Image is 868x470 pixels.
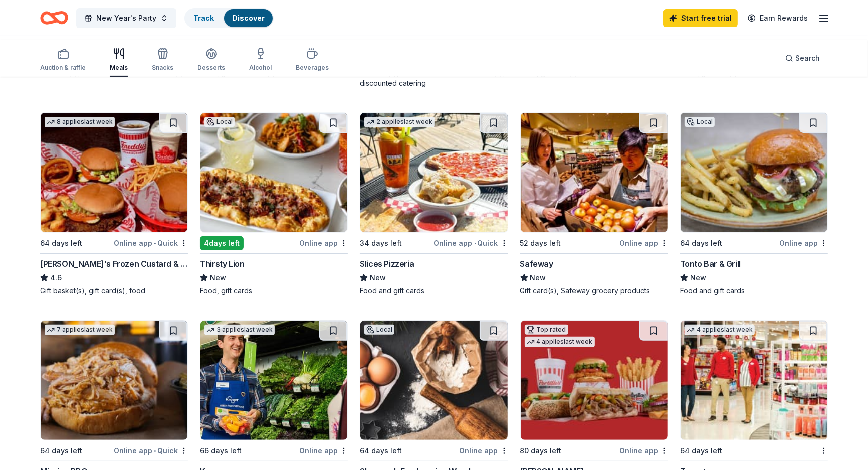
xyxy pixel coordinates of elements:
span: New [210,272,226,284]
div: Food and gift cards [360,286,508,296]
div: 34 days left [360,237,402,249]
img: Image for Portillo's [521,321,668,440]
div: 2 applies last week [364,117,435,127]
img: Image for Freddy's Frozen Custard & Steakburgers [41,113,187,232]
a: Image for Tonto Bar & GrillLocal64 days leftOnline appTonto Bar & GrillNewFood and gift cards [680,112,828,296]
button: Meals [110,44,128,77]
div: 4 applies last week [685,325,755,335]
div: Local [364,325,394,335]
div: Slices Pizzeria [360,258,414,270]
div: 7 applies last week [45,325,115,335]
img: Image for Safeway [521,113,668,232]
button: New Year's Party [76,8,176,28]
span: New [530,272,546,284]
div: Online app [299,237,348,249]
a: Image for Freddy's Frozen Custard & Steakburgers8 applieslast week64 days leftOnline app•Quick[PE... [40,112,188,296]
span: New [370,272,386,284]
div: Alcohol [249,64,272,72]
div: Auction & raffle [40,64,86,72]
div: Gift basket(s), gift card(s), food [40,286,188,296]
button: Auction & raffle [40,44,86,77]
div: Online app [619,444,668,457]
span: 4.6 [50,272,62,284]
div: Local [204,117,235,127]
button: Search [777,48,828,68]
div: Online app Quick [114,237,188,249]
button: Snacks [152,44,173,77]
a: Image for Thirsty Lion Local4days leftOnline appThirsty LionNewFood, gift cards [200,112,348,296]
img: Image for Thirsty Lion [200,113,347,232]
div: Meals [110,64,128,72]
a: Image for Safeway52 days leftOnline appSafewayNewGift card(s), Safeway grocery products [520,112,668,296]
span: • [474,239,476,247]
div: 64 days left [680,237,722,249]
a: Track [193,14,214,22]
a: Earn Rewards [742,9,814,27]
div: Online app [619,237,668,249]
a: Start free trial [663,9,738,27]
img: Image for Kroger [200,321,347,440]
button: TrackDiscover [184,8,274,28]
div: Local [685,117,715,127]
img: Image for Mission BBQ [41,321,187,440]
button: Desserts [197,44,225,77]
div: Food and gift cards [680,286,828,296]
div: Beverages [296,64,329,72]
div: Tonto Bar & Grill [680,258,741,270]
span: • [154,447,156,455]
button: Alcohol [249,44,272,77]
div: 66 days left [200,445,242,457]
div: Gift card(s), free chicken sandwich card(s), discounted catering [360,68,508,88]
div: 64 days left [680,445,722,457]
div: Online app Quick [434,237,508,249]
span: • [154,239,156,247]
div: 4 applies last week [525,337,595,347]
img: Image for Shamrock Foodservice Warehouse [360,321,507,440]
div: 8 applies last week [45,117,115,127]
div: [PERSON_NAME]'s Frozen Custard & Steakburgers [40,258,188,270]
img: Image for Tonto Bar & Grill [681,113,827,232]
a: Discover [232,14,265,22]
div: Thirsty Lion [200,258,244,270]
div: Top rated [525,325,568,335]
span: New Year's Party [96,12,156,24]
div: Online app [779,237,828,249]
div: Gift card(s), Safeway grocery products [520,286,668,296]
div: Online app Quick [114,444,188,457]
div: 4 days left [200,236,244,250]
div: Online app [460,444,508,457]
div: 80 days left [520,445,562,457]
div: Food, gift cards [200,286,348,296]
div: 64 days left [40,445,82,457]
div: 64 days left [40,237,82,249]
div: Snacks [152,64,173,72]
img: Image for Slices Pizzeria [360,113,507,232]
div: 3 applies last week [204,325,275,335]
a: Image for Slices Pizzeria2 applieslast week34 days leftOnline app•QuickSlices PizzeriaNewFood and... [360,112,508,296]
img: Image for Target [681,321,827,440]
div: Desserts [197,64,225,72]
span: New [690,272,706,284]
div: 52 days left [520,237,561,249]
button: Beverages [296,44,329,77]
span: Search [795,52,820,64]
div: Safeway [520,258,553,270]
div: 64 days left [360,445,402,457]
div: Online app [299,444,348,457]
a: Home [40,6,68,30]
